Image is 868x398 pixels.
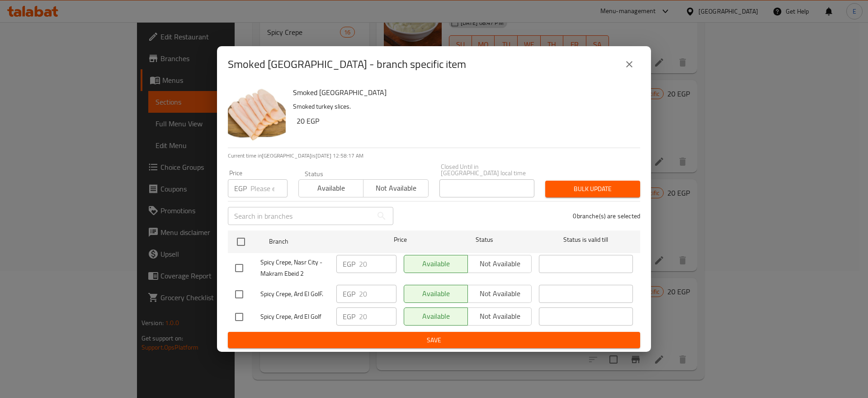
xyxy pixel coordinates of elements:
[298,179,363,197] button: Available
[539,234,633,245] span: Status is valid till
[234,183,247,194] p: EGP
[228,86,286,144] img: Smoked Turkey
[260,257,329,279] span: Spicy Crepe, Nasr City - Makram Ebeid 2
[228,332,640,349] button: Save
[250,179,288,197] input: Please enter price
[293,86,633,99] h6: Smoked [GEOGRAPHIC_DATA]
[552,183,633,195] span: Bulk update
[545,181,640,197] button: Bulk update
[343,288,355,299] p: EGP
[343,311,355,322] p: EGP
[370,234,430,245] span: Price
[343,259,355,269] p: EGP
[367,182,425,195] span: Not available
[297,115,633,127] h6: 20 EGP
[260,288,329,300] span: Spicy Crepe, Ard El GolF.
[438,234,532,245] span: Status
[618,53,640,75] button: close
[359,255,396,273] input: Please enter price
[228,57,466,72] h2: Smoked [GEOGRAPHIC_DATA] - branch specific item
[359,285,396,303] input: Please enter price
[573,211,640,221] p: 0 branche(s) are selected
[302,182,360,195] span: Available
[228,207,373,225] input: Search in branches
[228,152,640,160] p: Current time in [GEOGRAPHIC_DATA] is [DATE] 12:58:17 AM
[260,311,329,322] span: Spicy Crepe, Ard El Golf
[269,236,363,247] span: Branch
[359,307,396,326] input: Please enter price
[363,179,428,197] button: Not available
[235,335,633,346] span: Save
[293,101,633,112] p: Smoked turkey slices.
